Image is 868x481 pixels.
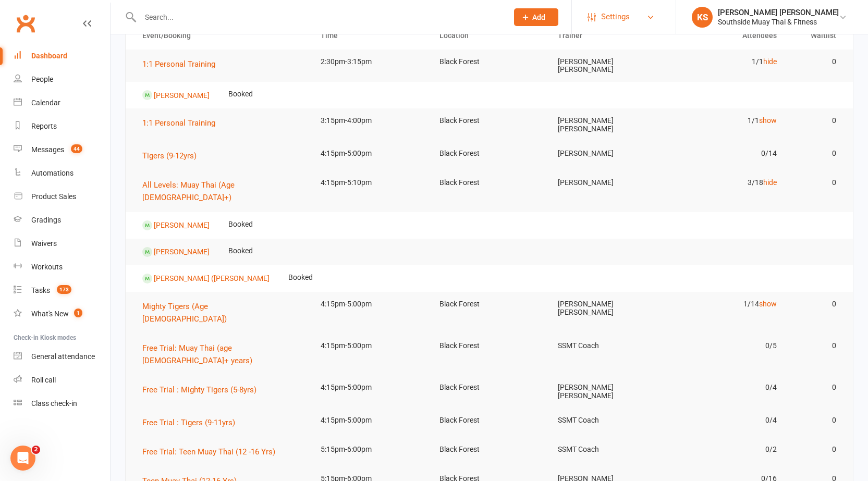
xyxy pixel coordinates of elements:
td: Black Forest [430,141,549,166]
td: 1/1 [667,50,786,74]
td: 0 [786,334,846,358]
a: People [14,68,110,91]
a: Calendar [14,91,110,115]
div: Class check-in [31,399,77,408]
div: Dashboard [31,52,67,60]
a: General attendance kiosk mode [14,345,110,368]
a: hide [763,57,777,66]
div: People [31,75,53,83]
a: hide [763,178,777,187]
div: General attendance [31,352,95,361]
div: Workouts [31,263,63,271]
button: Mighty Tigers (Age [DEMOGRAPHIC_DATA]) [142,300,302,325]
a: Product Sales [14,185,110,208]
span: Free Trial : Tigers (9-11yrs) [142,418,235,427]
button: Free Trial : Tigers (9-11yrs) [142,416,242,429]
th: Event/Booking [133,22,311,49]
td: Booked [279,265,322,290]
td: [PERSON_NAME] [PERSON_NAME] [548,108,667,141]
td: 4:15pm-5:00pm [311,408,430,433]
th: Location [430,22,549,49]
td: 0 [786,141,846,166]
div: Roll call [31,376,56,384]
a: Tasks 173 [14,279,110,302]
a: Roll call [14,368,110,392]
td: Black Forest [430,50,549,74]
td: 0/4 [667,408,786,433]
span: 1:1 Personal Training [142,118,215,128]
td: 2:30pm-3:15pm [311,50,430,74]
th: Waitlist [786,22,846,49]
a: Gradings [14,208,110,232]
a: [PERSON_NAME] [154,91,210,99]
div: Product Sales [31,192,76,201]
td: 0 [786,292,846,316]
td: Black Forest [430,292,549,316]
a: [PERSON_NAME] ([PERSON_NAME] [154,274,270,282]
a: Automations [14,162,110,185]
span: Tigers (9-12yrs) [142,151,197,161]
div: Gradings [31,216,61,224]
td: 4:15pm-5:00pm [311,334,430,358]
td: 0/4 [667,375,786,400]
td: 0/2 [667,437,786,462]
a: Dashboard [14,44,110,68]
span: Free Trial: Muay Thai (age [DEMOGRAPHIC_DATA]+ years) [142,343,252,365]
td: SSMT Coach [548,334,667,358]
input: Search... [137,10,500,24]
span: Free Trial: Teen Muay Thai (12 -16 Yrs) [142,447,275,457]
td: 1/1 [667,108,786,133]
td: 4:15pm-5:00pm [311,141,430,166]
a: Waivers [14,232,110,255]
td: 0/5 [667,334,786,358]
a: Clubworx [13,10,39,36]
div: Calendar [31,98,60,107]
div: Reports [31,122,57,130]
td: [PERSON_NAME] [PERSON_NAME] [548,50,667,82]
button: All Levels: Muay Thai (Age [DEMOGRAPHIC_DATA]+) [142,179,302,204]
a: show [759,300,777,308]
td: SSMT Coach [548,408,667,433]
td: [PERSON_NAME] [548,141,667,166]
th: Time [311,22,430,49]
td: 0 [786,108,846,133]
div: KS [692,7,713,28]
td: Black Forest [430,437,549,462]
td: 0 [786,375,846,400]
span: 44 [71,144,82,153]
a: [PERSON_NAME] [154,248,210,256]
td: Booked [219,212,262,237]
span: Add [532,13,545,21]
a: Workouts [14,255,110,279]
button: 1:1 Personal Training [142,117,223,129]
button: Add [514,8,558,26]
th: Attendees [667,22,786,49]
span: Settings [601,5,630,29]
button: Free Trial: Muay Thai (age [DEMOGRAPHIC_DATA]+ years) [142,342,302,367]
div: Waivers [31,239,57,248]
td: Black Forest [430,408,549,433]
span: Mighty Tigers (Age [DEMOGRAPHIC_DATA]) [142,302,227,324]
td: 3:15pm-4:00pm [311,108,430,133]
span: All Levels: Muay Thai (Age [DEMOGRAPHIC_DATA]+) [142,180,235,202]
td: [PERSON_NAME] [548,170,667,195]
span: 1 [74,309,82,317]
a: Reports [14,115,110,138]
td: 0 [786,170,846,195]
a: Messages 44 [14,138,110,162]
div: Southside Muay Thai & Fitness [718,17,839,27]
td: 0/14 [667,141,786,166]
span: 173 [57,285,71,294]
td: Black Forest [430,108,549,133]
td: Booked [219,82,262,106]
td: 3/18 [667,170,786,195]
div: What's New [31,310,69,318]
iframe: Intercom live chat [10,446,35,471]
span: 1:1 Personal Training [142,59,215,69]
td: 5:15pm-6:00pm [311,437,430,462]
th: Trainer [548,22,667,49]
a: What's New1 [14,302,110,326]
button: Free Trial: Teen Muay Thai (12 -16 Yrs) [142,446,283,458]
td: Black Forest [430,375,549,400]
td: 0 [786,408,846,433]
